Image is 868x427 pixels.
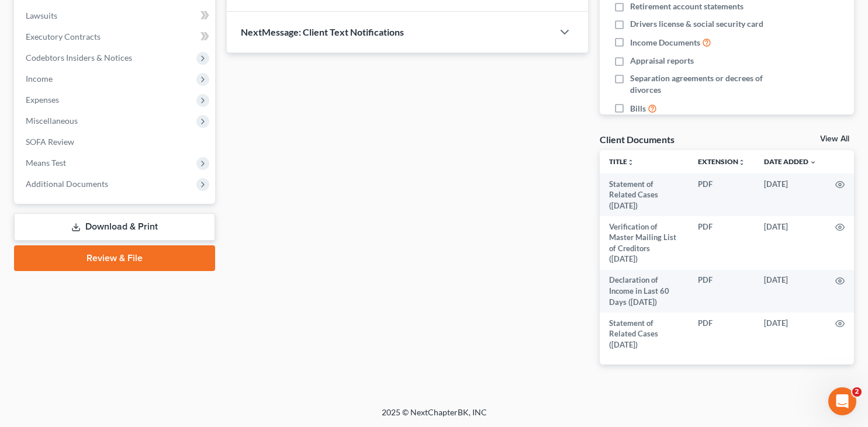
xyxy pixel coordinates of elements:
a: Executory Contracts [16,26,215,47]
td: [DATE] [755,173,826,216]
a: Extensionunfold_more [698,157,745,166]
span: Separation agreements or decrees of divorces [630,72,780,96]
span: Lawsuits [26,11,57,20]
span: Income [26,74,53,84]
span: Expenses [26,95,59,105]
td: [DATE] [755,270,826,313]
td: Declaration of Income in Last 60 Days ([DATE]) [600,270,689,313]
td: Statement of Related Cases ([DATE]) [600,173,689,216]
span: Additional Documents [26,179,108,189]
a: View All [820,135,849,143]
iframe: Intercom live chat [828,387,856,415]
td: Verification of Master Mailing List of Creditors ([DATE]) [600,216,689,270]
span: NextMessage: Client Text Notifications [241,26,404,37]
span: Bills [630,103,646,114]
span: Codebtors Insiders & Notices [26,53,132,63]
a: Titleunfold_more [609,157,634,166]
a: SOFA Review [16,131,215,152]
td: [DATE] [755,216,826,270]
i: unfold_more [627,159,634,166]
td: Statement of Related Cases ([DATE]) [600,313,689,355]
a: Date Added expand_more [764,157,817,166]
div: Client Documents [600,133,675,145]
span: Executory Contracts [26,32,101,41]
td: PDF [689,313,755,355]
span: Drivers license & social security card [630,18,763,30]
span: Means Test [26,158,66,168]
a: Review & File [14,245,215,271]
span: Income Documents [630,37,700,48]
i: unfold_more [738,159,745,166]
a: Lawsuits [16,5,215,26]
span: Miscellaneous [26,116,78,126]
td: PDF [689,216,755,270]
span: Retirement account statements [630,1,743,12]
span: SOFA Review [26,137,74,147]
td: PDF [689,270,755,313]
a: Download & Print [14,213,215,241]
span: Appraisal reports [630,55,694,67]
i: expand_more [810,159,817,166]
span: 2 [852,387,862,397]
td: PDF [689,173,755,216]
td: [DATE] [755,313,826,355]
